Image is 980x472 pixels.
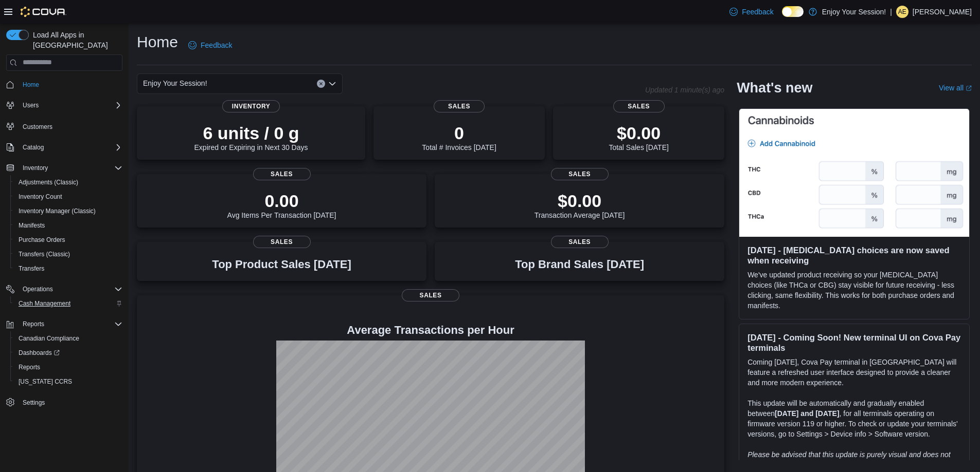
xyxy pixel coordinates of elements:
div: Total Sales [DATE] [609,123,668,152]
h2: What's new [737,80,812,96]
p: Coming [DATE], Cova Pay terminal in [GEOGRAPHIC_DATA] will feature a refreshed user interface des... [747,357,961,388]
p: 0.00 [227,191,336,211]
input: Dark Mode [782,6,804,17]
button: Adjustments (Classic) [10,175,127,190]
button: Home [2,77,127,92]
button: Inventory Count [10,190,127,204]
button: Cash Management [10,296,127,311]
span: Customers [23,123,52,131]
a: View allExternal link [939,84,972,92]
button: Catalog [19,141,48,154]
span: Feedback [742,7,773,17]
span: Catalog [19,141,122,154]
button: Operations [19,283,57,295]
span: Settings [19,396,122,409]
div: Avg Items Per Transaction [DATE] [227,191,336,219]
p: 0 [422,123,496,143]
span: Adjustments (Classic) [14,176,122,188]
button: Reports [2,317,127,331]
a: Settings [19,397,49,409]
span: Transfers [19,265,44,273]
h1: Home [137,32,178,52]
a: Customers [19,121,57,133]
span: Inventory [222,100,280,112]
button: Reports [19,318,48,330]
button: Customers [2,119,127,134]
button: Users [19,99,43,111]
span: Reports [14,361,122,373]
p: | [890,6,892,18]
button: Users [2,98,127,112]
span: Catalog [23,143,44,152]
span: Manifests [19,221,45,230]
span: [US_STATE] CCRS [19,377,72,386]
a: Inventory Manager (Classic) [14,205,100,217]
button: Clear input [317,80,325,88]
a: Manifests [14,219,49,232]
p: We've updated product receiving so your [MEDICAL_DATA] choices (like THCa or CBG) stay visible fo... [747,270,961,311]
span: Inventory Manager (Classic) [19,207,96,215]
button: Inventory Manager (Classic) [10,204,127,218]
button: Inventory [2,161,127,175]
span: Operations [23,285,53,293]
span: Sales [402,289,459,301]
p: $0.00 [609,123,668,143]
div: Transaction Average [DATE] [534,191,625,219]
a: Feedback [725,2,777,22]
p: Updated 1 minute(s) ago [645,86,724,94]
a: Transfers (Classic) [14,248,74,260]
span: Users [23,101,39,109]
span: Sales [434,100,485,112]
h3: Top Product Sales [DATE] [212,258,351,271]
nav: Complex example [6,73,122,437]
button: Inventory [19,162,52,174]
span: Canadian Compliance [14,332,122,345]
button: Canadian Compliance [10,331,127,346]
a: Inventory Count [14,191,66,203]
span: Dashboards [19,349,60,357]
button: Transfers [10,261,127,276]
span: AE [898,6,906,18]
span: Customers [19,120,122,133]
a: Dashboards [10,346,127,360]
span: Cash Management [14,297,122,310]
h4: Average Transactions per Hour [145,324,716,336]
span: Sales [253,168,311,180]
span: Operations [19,283,122,295]
h3: Top Brand Sales [DATE] [515,258,644,271]
h3: [DATE] - [MEDICAL_DATA] choices are now saved when receiving [747,245,961,266]
a: Home [19,79,43,91]
p: Enjoy Your Session! [822,6,886,18]
a: [US_STATE] CCRS [14,375,76,388]
p: This update will be automatically and gradually enabled between , for all terminals operating on ... [747,398,961,439]
span: Inventory Count [14,191,122,203]
span: Reports [23,320,44,328]
a: Reports [14,361,44,373]
span: Home [19,78,122,91]
span: Inventory Manager (Classic) [14,205,122,217]
div: Alana Edgington [896,6,908,18]
button: Purchase Orders [10,233,127,247]
span: Reports [19,318,122,330]
div: Expired or Expiring in Next 30 Days [194,123,308,152]
span: Users [19,99,122,111]
span: Canadian Compliance [19,334,79,343]
span: Inventory Count [19,193,62,201]
span: Home [23,81,39,89]
span: Cash Management [19,299,70,308]
span: Sales [551,236,609,248]
button: Operations [2,282,127,296]
em: Please be advised that this update is purely visual and does not impact payment functionality. [747,450,951,469]
span: Inventory [23,164,48,172]
span: Enjoy Your Session! [143,77,207,89]
span: Settings [23,399,45,407]
h3: [DATE] - Coming Soon! New terminal UI on Cova Pay terminals [747,332,961,353]
button: Catalog [2,140,127,155]
span: Transfers (Classic) [14,248,122,260]
button: Reports [10,360,127,374]
span: Inventory [19,162,122,174]
strong: [DATE] and [DATE] [775,409,839,418]
span: Reports [19,363,40,371]
p: $0.00 [534,191,625,211]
